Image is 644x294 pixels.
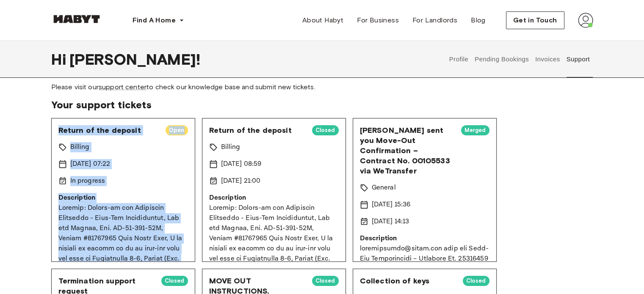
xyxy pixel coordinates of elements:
[166,126,188,135] span: Open
[471,15,486,25] span: Blog
[221,176,261,186] p: [DATE] 21:00
[51,99,593,111] span: Your support tickets
[578,13,593,28] img: avatar
[357,15,399,25] span: For Business
[70,142,90,152] p: Billing
[126,12,191,29] button: Find A Home
[99,83,146,91] a: support center
[461,126,489,135] span: Merged
[133,15,176,25] span: Find A Home
[70,176,105,186] p: In progress
[69,50,200,68] span: [PERSON_NAME] !
[372,183,396,193] p: General
[463,277,489,285] span: Closed
[446,41,593,78] div: user profile tabs
[209,125,305,135] span: Return of the deposit
[209,193,339,203] p: Description
[448,41,470,78] button: Profile
[296,12,350,29] a: About Habyt
[513,15,557,25] span: Get in Touch
[302,15,343,25] span: About Habyt
[51,15,102,23] img: Habyt
[474,41,530,78] button: Pending Bookings
[464,12,492,29] a: Blog
[360,125,454,176] span: [PERSON_NAME] sent you Move-Out Confirmation – Contract No. 00105533 via WeTransfer
[312,277,339,285] span: Closed
[51,50,69,68] span: Hi
[221,159,262,169] p: [DATE] 08:59
[372,217,409,227] p: [DATE] 14:13
[534,41,561,78] button: Invoices
[51,82,593,92] span: Please visit our to check our knowledge base and submit new tickets.
[350,12,406,29] a: For Business
[70,159,111,169] p: [DATE] 07:22
[372,200,411,210] p: [DATE] 15:36
[360,276,456,286] span: Collection of keys
[360,234,489,244] p: Description
[58,125,159,135] span: Return of the deposit
[506,11,564,29] button: Get in Touch
[312,126,339,135] span: Closed
[406,12,464,29] a: For Landlords
[412,15,457,25] span: For Landlords
[565,41,591,78] button: Support
[161,277,188,285] span: Closed
[58,193,188,203] p: Description
[221,142,240,152] p: Billing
